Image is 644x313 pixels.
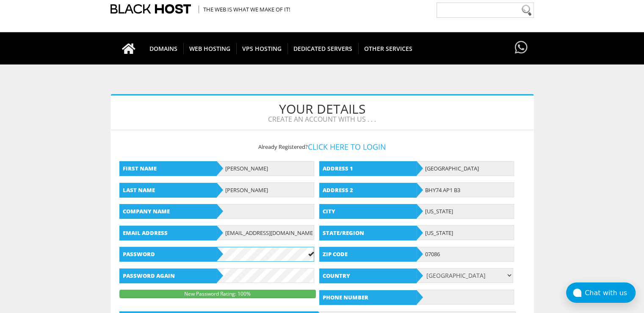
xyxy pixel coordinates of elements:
h1: Your Details [111,95,533,130]
b: City [319,204,417,219]
span: DEDICATED SERVERS [287,43,359,54]
a: WEB HOSTING [183,32,237,64]
b: Company Name [119,204,217,219]
span: The Web is what we make of it! [199,6,290,13]
span: OTHER SERVICES [358,43,418,54]
span: WEB HOSTING [183,43,237,54]
b: Phone Number [319,290,417,305]
a: Click here to login [308,142,386,152]
p: Already Registered? [111,143,533,151]
b: State/Region [319,226,417,240]
button: Chat with us [566,282,636,303]
b: Address 1 [319,161,417,176]
b: Password [119,247,217,262]
a: Have questions? [513,32,530,64]
b: First Name [119,161,217,176]
span: New Password Rating: 100% [184,290,251,297]
input: Need help? [437,3,534,18]
a: DEDICATED SERVERS [287,32,359,64]
a: Go to homepage [113,32,144,64]
span: Create an account with us . . . [117,116,527,123]
span: VPS HOSTING [236,43,288,54]
b: Password again [119,268,217,283]
b: Email Address [119,226,217,240]
div: Chat with us [585,289,636,297]
b: Zip Code [319,247,417,262]
b: Address 2 [319,183,417,198]
a: OTHER SERVICES [358,32,418,64]
a: VPS HOSTING [236,32,288,64]
b: Last Name [119,183,217,198]
span: DOMAINS [144,43,184,54]
a: DOMAINS [144,32,184,64]
b: Country [319,268,417,283]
